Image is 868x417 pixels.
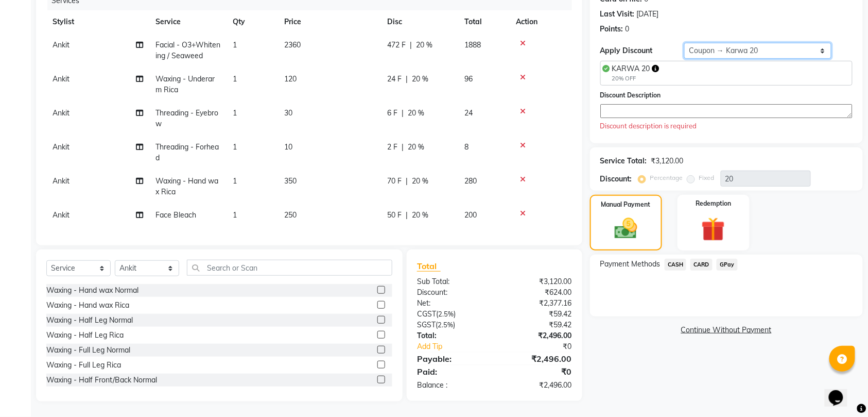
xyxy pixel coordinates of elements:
[284,176,297,186] span: 350
[387,142,397,153] span: 2 F
[464,210,477,220] span: 200
[402,108,404,119] span: |
[149,10,227,34] th: Service
[494,365,579,378] div: ₹0
[233,142,237,152] span: 1
[409,320,494,330] div: ( )
[650,173,683,182] label: Percentage
[46,330,124,341] div: Waxing - Half Leg Rica
[187,260,392,276] input: Search or Scan
[155,74,215,94] span: Waxing - Underarm Rica
[227,10,278,34] th: Qty
[696,199,731,208] label: Redemption
[387,210,402,221] span: 50 F
[612,74,659,83] div: 20% OFF
[464,142,468,152] span: 8
[509,341,580,352] div: ₹0
[600,45,684,56] div: Apply Discount
[416,40,432,51] span: 20 %
[387,176,402,187] span: 70 F
[694,214,733,244] img: _gift.svg
[417,261,441,272] span: Total
[53,40,70,49] span: Ankit
[406,176,408,187] span: |
[410,40,412,51] span: |
[510,10,572,34] th: Action
[409,365,494,378] div: Paid:
[387,108,397,119] span: 6 F
[46,375,157,386] div: Waxing - Half Front/Back Normal
[155,108,218,128] span: Threading - Eyebrow
[278,10,381,34] th: Price
[284,142,292,152] span: 10
[408,142,424,153] span: 20 %
[155,210,196,220] span: Face Bleach
[825,376,858,407] iframe: chat widget
[155,40,220,60] span: Facial - O3+Whitening / Seaweed
[494,276,579,287] div: ₹3,120.00
[409,341,509,352] a: Add Tip
[53,176,70,186] span: Ankit
[233,40,237,49] span: 1
[464,40,481,49] span: 1888
[284,210,297,220] span: 250
[233,108,237,118] span: 1
[46,345,130,356] div: Waxing - Full Leg Normal
[406,74,408,85] span: |
[387,40,406,51] span: 472 F
[600,9,635,20] div: Last Visit:
[409,380,494,391] div: Balance :
[438,321,453,329] span: 2.5%
[600,24,623,35] div: Points:
[651,156,684,166] div: ₹3,120.00
[53,108,70,118] span: Ankit
[592,325,861,336] a: Continue Without Payment
[600,121,853,131] div: Discount description is required
[494,309,579,320] div: ₹59.42
[600,174,632,185] div: Discount:
[464,108,473,118] span: 24
[46,10,149,34] th: Stylist
[46,285,138,296] div: Waxing - Hand wax Normal
[402,142,404,153] span: |
[155,142,219,162] span: Threading - Forhead
[494,320,579,330] div: ₹59.42
[284,40,301,49] span: 2360
[438,310,454,318] span: 2.5%
[387,74,402,85] span: 24 F
[665,259,687,271] span: CASH
[494,380,579,391] div: ₹2,496.00
[233,74,237,84] span: 1
[601,200,651,209] label: Manual Payment
[409,309,494,320] div: ( )
[612,64,650,73] span: KARWA 20
[155,176,218,196] span: Waxing - Hand wax Rica
[46,315,133,326] div: Waxing - Half Leg Normal
[607,215,645,242] img: _cash.svg
[464,176,477,186] span: 280
[464,74,473,84] span: 96
[53,74,70,84] span: Ankit
[406,210,408,221] span: |
[412,176,428,187] span: 20 %
[600,91,661,100] label: Discount Description
[233,210,237,220] span: 1
[494,353,579,365] div: ₹2,496.00
[690,259,713,271] span: CARD
[494,298,579,309] div: ₹2,377.16
[409,330,494,341] div: Total:
[494,330,579,341] div: ₹2,496.00
[494,287,579,298] div: ₹624.00
[284,74,297,84] span: 120
[233,176,237,186] span: 1
[46,300,129,311] div: Waxing - Hand wax Rica
[408,108,424,119] span: 20 %
[717,259,738,271] span: GPay
[409,287,494,298] div: Discount:
[626,24,630,35] div: 0
[417,309,436,319] span: CGST
[409,276,494,287] div: Sub Total:
[409,353,494,365] div: Payable:
[417,320,436,329] span: SGST
[46,360,121,371] div: Waxing - Full Leg Rica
